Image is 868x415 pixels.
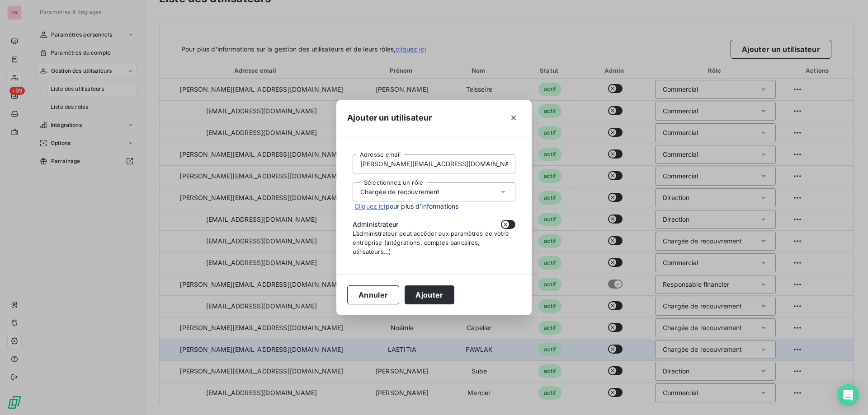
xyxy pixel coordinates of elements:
[353,230,509,255] span: L’administrateur peut accéder aux paramètres de votre entreprise (intégrations, comptes bancaires...
[347,112,432,124] h5: Ajouter un utilisateur
[353,220,398,229] span: Administrateur
[354,201,458,211] span: pour plus d’informations
[405,285,454,304] button: Ajouter
[354,202,386,210] a: Cliquez ici
[353,154,515,173] input: placeholder
[347,285,399,304] button: Annuler
[360,187,439,196] div: Chargée de recouvrement
[837,384,859,406] div: Open Intercom Messenger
